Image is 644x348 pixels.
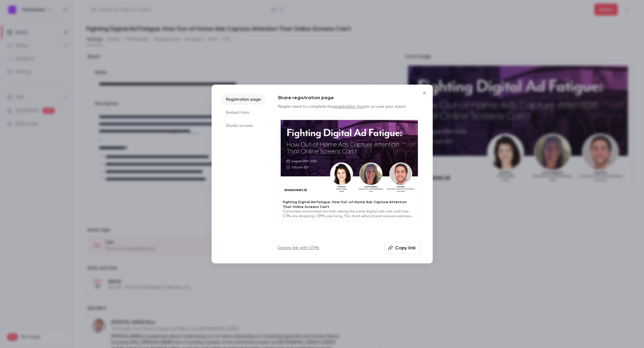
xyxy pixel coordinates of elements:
[278,117,421,221] a: Fighting Digital Ad Fatigue: How Out-of-Home Ads Capture Attention That Online Screens Can’tConsu...
[384,242,421,254] button: Copy link
[221,107,266,118] li: Embed form
[278,94,421,101] h1: Share registration page
[418,87,430,99] button: Close
[221,120,266,131] li: Studio access
[221,94,266,105] li: Registration page
[278,104,421,110] p: People need to complete the to access your event
[283,209,416,219] p: Consumers are burned out from seeing the same digital ads over and over. CTRs are dropping. CPMs ...
[278,245,319,251] a: Create link with UTMs
[283,200,416,209] p: Fighting Digital Ad Fatigue: How Out-of-Home Ads Capture Attention That Online Screens Can’t
[333,105,366,109] a: registration form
